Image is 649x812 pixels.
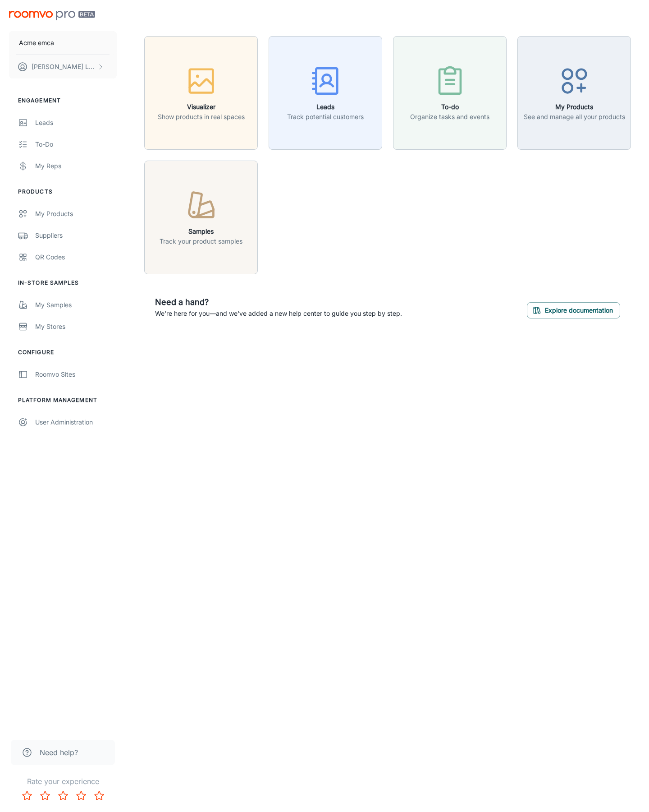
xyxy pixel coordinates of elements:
[517,36,631,150] button: My ProductsSee and manage all your products
[393,36,507,150] button: To-doOrganize tasks and events
[155,296,402,309] h6: Need a hand?
[160,226,242,236] h6: Samples
[287,102,364,112] h6: Leads
[19,38,54,48] p: Acme emca
[524,112,625,122] p: See and manage all your products
[144,212,258,221] a: SamplesTrack your product samples
[35,209,117,219] div: My Products
[35,231,117,240] div: Suppliers
[517,88,631,97] a: My ProductsSee and manage all your products
[287,112,364,122] p: Track potential customers
[35,139,117,149] div: To-do
[32,62,95,72] p: [PERSON_NAME] Leaptools
[527,305,620,314] a: Explore documentation
[35,322,117,332] div: My Stores
[35,118,117,128] div: Leads
[35,252,117,262] div: QR Codes
[160,236,242,246] p: Track your product samples
[35,161,117,171] div: My Reps
[524,102,625,112] h6: My Products
[35,300,117,310] div: My Samples
[9,11,95,20] img: Roomvo PRO Beta
[527,302,620,318] button: Explore documentation
[158,112,245,122] p: Show products in real spaces
[158,102,245,112] h6: Visualizer
[144,36,258,150] button: VisualizerShow products in real spaces
[269,36,382,150] button: LeadsTrack potential customers
[144,161,258,274] button: SamplesTrack your product samples
[9,55,117,78] button: [PERSON_NAME] Leaptools
[410,112,489,122] p: Organize tasks and events
[269,88,382,97] a: LeadsTrack potential customers
[155,309,402,318] p: We're here for you—and we've added a new help center to guide you step by step.
[410,102,489,112] h6: To-do
[9,31,117,55] button: Acme emca
[393,88,507,97] a: To-doOrganize tasks and events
